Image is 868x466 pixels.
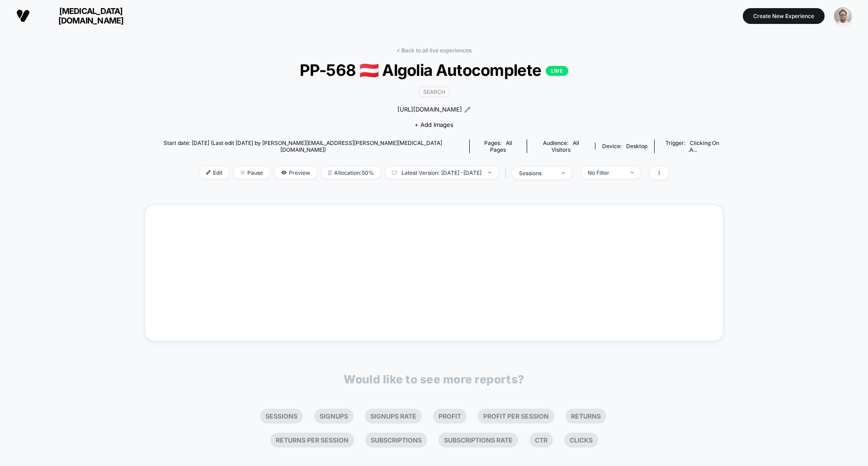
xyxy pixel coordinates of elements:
[396,47,472,54] a: < Back to all live experiences
[145,140,461,153] span: Start date: [DATE] (Last edit [DATE] by [PERSON_NAME][EMAIL_ADDRESS][PERSON_NAME][MEDICAL_DATA][D...
[415,121,453,128] span: + Add Images
[16,9,30,23] img: Visually logo
[365,433,427,447] li: Subscriptions
[661,140,723,153] div: Trigger:
[270,433,354,447] li: Returns Per Session
[688,140,720,153] span: Clicking on .a...
[743,8,825,24] button: Create New Experience
[314,409,354,424] li: Signups
[552,140,579,153] span: All Visitors
[37,6,145,25] span: [MEDICAL_DATA][DOMAIN_NAME]
[519,170,555,177] div: sessions
[831,7,854,25] button: ppic
[385,167,498,179] span: Latest Version: [DATE] - [DATE]
[562,172,565,174] img: end
[439,433,518,447] li: Subscriptions Rate
[274,167,317,179] span: Preview
[488,172,491,173] img: end
[392,170,397,175] img: calendar
[174,61,694,80] span: PP-568 🇦🇹 Algolia Autocomplete
[206,170,211,175] img: edit
[529,433,553,447] li: Ctr
[260,409,303,424] li: Sessions
[241,170,245,175] img: end
[321,167,381,179] span: Allocation: 50%
[566,409,606,424] li: Returns
[626,143,647,149] span: desktop
[433,409,467,424] li: Profit
[478,409,554,424] li: Profit Per Session
[476,140,520,153] div: Pages:
[588,169,624,176] div: No Filter
[546,66,568,76] p: LIVE
[419,87,449,97] span: SEARCH
[534,140,588,153] div: Audience:
[328,170,332,175] img: rebalance
[490,140,512,153] span: all pages
[14,6,148,26] button: [MEDICAL_DATA][DOMAIN_NAME]
[631,172,634,173] img: end
[834,7,852,25] img: ppic
[344,373,524,386] p: Would like to see more reports?
[595,143,654,149] span: Device:
[234,167,270,179] span: Pause
[503,167,512,180] span: |
[199,167,229,179] span: Edit
[365,409,422,424] li: Signups Rate
[564,433,598,447] li: Clicks
[397,105,462,114] span: [URL][DOMAIN_NAME]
